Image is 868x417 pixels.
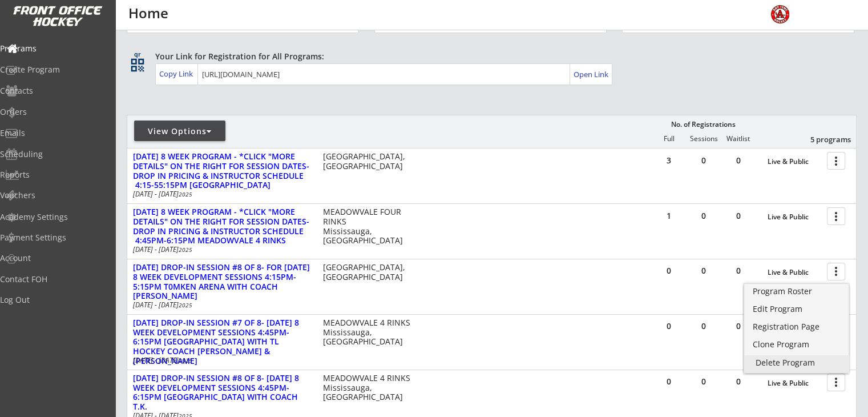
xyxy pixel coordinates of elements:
[652,157,686,165] div: 3
[652,267,686,275] div: 0
[687,378,721,386] div: 0
[323,207,413,246] div: MEADOWVALE FOUR RINKS Mississauga, [GEOGRAPHIC_DATA]
[827,207,845,225] button: more_vert
[768,379,821,387] div: Live & Public
[323,263,413,282] div: [GEOGRAPHIC_DATA], [GEOGRAPHIC_DATA]
[827,263,845,280] button: more_vert
[687,267,721,275] div: 0
[721,135,755,143] div: Waitlist
[721,157,756,165] div: 0
[744,284,849,301] a: Program Roster
[687,157,721,165] div: 0
[652,135,686,143] div: Full
[768,213,821,221] div: Live & Public
[179,356,192,364] em: 2025
[753,305,840,313] div: Edit Program
[652,322,686,330] div: 0
[179,246,192,254] em: 2025
[753,287,840,295] div: Program Roster
[133,152,311,190] div: [DATE] 8 WEEK PROGRAM - *CLICK "MORE DETAILS" ON THE RIGHT FOR SESSION DATES-DROP IN PRICING & IN...
[133,246,308,253] div: [DATE] - [DATE]
[129,57,146,74] button: qr_code
[768,268,821,276] div: Live & Public
[753,323,840,331] div: Registration Page
[652,378,686,386] div: 0
[133,207,311,246] div: [DATE] 8 WEEK PROGRAM - *CLICK "MORE DETAILS" ON THE RIGHT FOR SESSION DATES-DROP IN PRICING & IN...
[133,318,311,366] div: [DATE] DROP-IN SESSION #7 OF 8- [DATE] 8 WEEK DEVELOPMENT SESSIONS 4:45PM-6:15PM [GEOGRAPHIC_DATA...
[721,267,756,275] div: 0
[721,322,756,330] div: 0
[133,357,308,364] div: [DATE] - [DATE]
[827,374,845,391] button: more_vert
[134,126,225,137] div: View Options
[179,190,192,198] em: 2025
[687,135,721,143] div: Sessions
[753,340,840,348] div: Clone Program
[323,318,413,347] div: MEADOWVALE 4 RINKS Mississauga, [GEOGRAPHIC_DATA]
[323,152,413,171] div: [GEOGRAPHIC_DATA], [GEOGRAPHIC_DATA]
[827,152,845,170] button: more_vert
[133,263,311,301] div: [DATE] DROP-IN SESSION #8 OF 8- FOR [DATE] 8 WEEK DEVELOPMENT SESSIONS 4:15PM-5:15PM T0MKEN ARENA...
[721,212,756,220] div: 0
[159,69,195,79] div: Copy Link
[652,212,686,220] div: 1
[573,66,609,82] a: Open Link
[668,121,738,129] div: No. of Registrations
[573,70,609,79] div: Open Link
[155,51,821,62] div: Your Link for Registration for All Programs:
[768,158,821,166] div: Live & Public
[721,378,756,386] div: 0
[791,134,850,145] div: 5 programs
[744,302,849,319] a: Edit Program
[744,319,849,336] a: Registration Page
[323,374,413,402] div: MEADOWVALE 4 RINKS Mississauga, [GEOGRAPHIC_DATA]
[130,51,144,58] div: qr
[133,374,311,412] div: [DATE] DROP-IN SESSION #8 OF 8- [DATE] 8 WEEK DEVELOPMENT SESSIONS 4:45PM-6:15PM [GEOGRAPHIC_DATA...
[687,322,721,330] div: 0
[179,301,192,309] em: 2025
[756,359,837,367] div: Delete Program
[687,212,721,220] div: 0
[133,302,308,308] div: [DATE] - [DATE]
[133,191,308,198] div: [DATE] - [DATE]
